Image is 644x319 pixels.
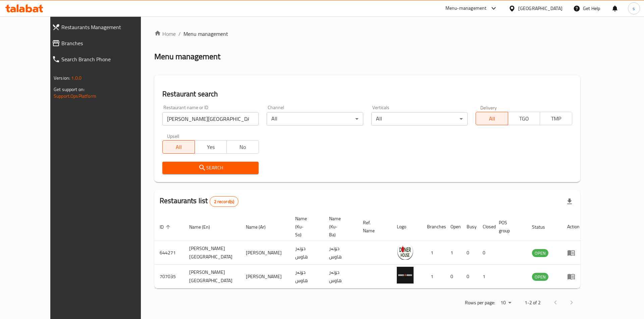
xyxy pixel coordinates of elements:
td: [PERSON_NAME][GEOGRAPHIC_DATA] [184,241,240,265]
span: Menu management [183,30,228,38]
button: All [476,112,508,125]
span: POS group [499,219,519,235]
label: Delivery [480,105,497,110]
label: Upsell [167,134,179,138]
td: 644271 [154,241,184,265]
h2: Restaurant search [162,89,572,99]
div: Rows per page: [498,298,514,308]
td: [PERSON_NAME][GEOGRAPHIC_DATA] [184,265,240,289]
td: 707035 [154,265,184,289]
button: TMP [540,112,572,125]
div: [GEOGRAPHIC_DATA] [518,5,562,12]
span: Name (Ku-Ba) [329,215,350,239]
span: ID [160,223,172,231]
span: Yes [198,142,224,152]
a: Home [154,30,176,38]
button: Yes [195,140,227,154]
span: Name (En) [189,223,219,231]
h2: Menu management [154,51,220,62]
td: 1 [477,265,493,289]
div: Menu-management [445,4,487,12]
div: Menu [567,272,580,281]
td: 0 [445,265,461,289]
td: [PERSON_NAME] [240,265,290,289]
span: All [479,114,505,124]
span: Version: [54,74,70,82]
div: Menu [567,249,580,257]
img: Doner House [397,243,414,260]
p: 1-2 of 2 [525,299,541,307]
span: Status [532,223,554,231]
p: Rows per page: [465,299,495,307]
th: Open [445,213,461,241]
th: Logo [391,213,422,241]
span: Get support on: [54,85,85,94]
span: TMP [543,114,570,124]
span: Search [168,164,253,172]
span: Ref. Name [363,219,383,235]
span: 1.0.0 [71,74,82,82]
th: Closed [477,213,493,241]
div: Total records count [210,196,239,207]
td: [PERSON_NAME] [240,241,290,265]
span: 2 record(s) [210,198,238,205]
td: دۆنەر هاوس [290,241,324,265]
span: No [229,142,256,152]
nav: breadcrumb [154,30,580,38]
a: Restaurants Management [47,19,158,35]
input: Search for restaurant name or ID.. [162,112,259,126]
td: 1 [445,241,461,265]
td: 0 [461,241,477,265]
span: Branches [61,39,153,47]
table: enhanced table [154,213,585,289]
span: Name (Ku-So) [295,215,316,239]
a: Search Branch Phone [47,51,158,67]
span: Name (Ar) [246,223,274,231]
a: Support.OpsPlatform [54,92,96,100]
td: دۆنەر هاوس [290,265,324,289]
span: TGO [511,114,538,124]
td: 1 [422,241,445,265]
td: 0 [477,241,493,265]
img: Doner House [397,267,414,284]
th: Branches [422,213,445,241]
td: دۆنەر هاوس [324,265,358,289]
button: TGO [508,112,540,125]
button: No [226,140,259,154]
div: All [267,112,363,126]
div: Export file [561,193,578,210]
td: دۆنەر هاوس [324,241,358,265]
button: All [162,140,195,154]
span: Search Branch Phone [61,55,153,63]
h2: Restaurants list [160,196,238,207]
span: s [633,5,635,12]
div: All [371,112,468,126]
div: OPEN [532,273,548,281]
th: Busy [461,213,477,241]
li: / [178,30,181,38]
a: Branches [47,35,158,51]
td: 0 [461,265,477,289]
button: Search [162,162,259,174]
th: Action [562,213,585,241]
span: OPEN [532,273,548,281]
span: Restaurants Management [61,23,153,31]
span: OPEN [532,249,548,257]
span: All [165,142,192,152]
td: 1 [422,265,445,289]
